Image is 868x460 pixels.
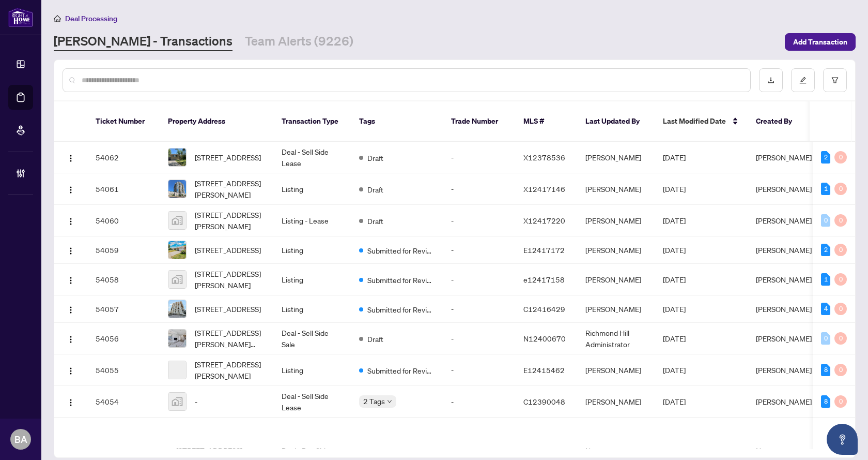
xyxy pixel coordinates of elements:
[756,153,812,162] span: [PERSON_NAME]
[273,295,351,323] td: Listing
[195,327,265,350] span: [STREET_ADDRESS][PERSON_NAME][PERSON_NAME]
[523,334,566,343] span: N12400670
[443,264,515,295] td: -
[168,241,186,259] img: thumbnail-img
[821,214,830,227] div: 0
[577,264,655,295] td: [PERSON_NAME]
[168,271,186,288] img: thumbnail-img
[577,386,655,418] td: [PERSON_NAME]
[273,142,351,173] td: Deal - Sell Side Lease
[14,432,27,447] span: BA
[67,367,75,375] img: Logo
[663,216,686,225] span: [DATE]
[823,68,847,92] button: filter
[54,15,61,22] span: home
[834,303,847,315] div: 0
[748,101,810,142] th: Created By
[168,330,186,347] img: thumbnail-img
[821,332,830,345] div: 0
[756,275,812,284] span: [PERSON_NAME]
[523,184,565,194] span: X12417146
[834,214,847,227] div: 0
[63,330,79,347] button: Logo
[273,264,351,295] td: Listing
[367,274,435,286] span: Submitted for Review
[577,101,655,142] th: Last Updated By
[655,101,748,142] th: Last Modified Date
[523,365,565,375] span: E12415462
[63,149,79,166] button: Logo
[443,236,515,264] td: -
[577,205,655,236] td: [PERSON_NAME]
[663,334,686,343] span: [DATE]
[87,386,160,418] td: 54054
[245,33,353,51] a: Team Alerts (9226)
[663,365,686,375] span: [DATE]
[821,303,830,315] div: 4
[759,68,783,92] button: download
[351,101,443,142] th: Tags
[523,275,565,284] span: e12417158
[195,303,261,315] span: [STREET_ADDRESS]
[67,247,75,255] img: Logo
[87,101,160,142] th: Ticket Number
[87,323,160,354] td: 54056
[67,217,75,226] img: Logo
[54,33,233,51] a: [PERSON_NAME] - Transactions
[443,173,515,205] td: -
[195,209,265,232] span: [STREET_ADDRESS][PERSON_NAME]
[273,323,351,354] td: Deal - Sell Side Sale
[367,304,435,315] span: Submitted for Review
[87,264,160,295] td: 54058
[67,154,75,162] img: Logo
[195,152,261,163] span: [STREET_ADDRESS]
[195,359,265,381] span: [STREET_ADDRESS][PERSON_NAME]
[63,181,79,197] button: Logo
[515,101,577,142] th: MLS #
[168,212,186,229] img: thumbnail-img
[821,364,830,376] div: 8
[273,354,351,386] td: Listing
[273,205,351,236] td: Listing - Lease
[160,101,273,142] th: Property Address
[756,397,812,406] span: [PERSON_NAME]
[577,323,655,354] td: Richmond Hill Administrator
[821,244,830,256] div: 2
[443,205,515,236] td: -
[785,33,856,51] button: Add Transaction
[523,304,565,314] span: C12416429
[67,306,75,314] img: Logo
[443,295,515,323] td: -
[65,14,117,23] span: Deal Processing
[577,173,655,205] td: [PERSON_NAME]
[523,153,565,162] span: X12378536
[63,242,79,258] button: Logo
[756,184,812,194] span: [PERSON_NAME]
[834,364,847,376] div: 0
[663,153,686,162] span: [DATE]
[821,395,830,408] div: 8
[367,245,435,256] span: Submitted for Review
[663,115,726,127] span: Last Modified Date
[821,151,830,164] div: 2
[67,276,75,285] img: Logo
[523,245,565,255] span: E12417172
[367,152,383,164] span: Draft
[663,245,686,255] span: [DATE]
[363,395,385,407] span: 2 Tags
[87,354,160,386] td: 54055
[834,183,847,195] div: 0
[577,354,655,386] td: [PERSON_NAME]
[67,186,75,194] img: Logo
[663,275,686,284] span: [DATE]
[799,77,807,84] span: edit
[821,183,830,195] div: 1
[195,268,265,291] span: [STREET_ADDRESS][PERSON_NAME]
[195,396,197,407] span: -
[756,365,812,375] span: [PERSON_NAME]
[8,8,33,27] img: logo
[168,149,186,166] img: thumbnail-img
[523,397,565,406] span: C12390048
[663,397,686,406] span: [DATE]
[443,354,515,386] td: -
